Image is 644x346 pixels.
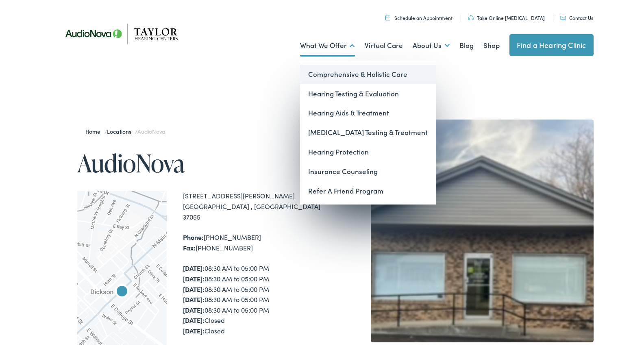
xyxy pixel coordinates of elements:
strong: Phone: [183,231,204,240]
strong: Fax: [183,242,196,250]
a: Hearing Testing & Evaluation [300,83,436,102]
div: [STREET_ADDRESS][PERSON_NAME] [GEOGRAPHIC_DATA] , [GEOGRAPHIC_DATA] 37055 [183,189,325,220]
a: About Us [413,29,450,59]
a: Take Online [MEDICAL_DATA] [468,13,545,20]
a: [MEDICAL_DATA] Testing & Treatment [300,121,436,141]
strong: [DATE]: [183,314,205,323]
strong: [DATE]: [183,304,205,313]
a: Home [85,126,104,134]
div: AudioNova [112,281,132,300]
a: Hearing Protection [300,141,436,160]
span: AudioNova [137,126,165,134]
a: Insurance Counseling [300,160,436,180]
a: Contact Us [560,13,593,20]
a: Find a Hearing Clinic [509,33,594,54]
h1: AudioNova [77,148,325,175]
a: Virtual Care [365,29,403,59]
strong: [DATE]: [183,262,205,271]
a: Locations [107,126,135,134]
span: / / [85,126,165,134]
strong: [DATE]: [183,272,205,281]
img: utility icon [560,14,566,18]
a: Schedule an Appointment [385,13,453,20]
a: Blog [459,29,474,59]
strong: [DATE]: [183,293,205,302]
img: utility icon [385,13,390,19]
div: [PHONE_NUMBER] [PHONE_NUMBER] [183,231,325,251]
a: Hearing Aids & Treatment [300,102,436,121]
a: Shop [483,29,500,59]
a: Comprehensive & Holistic Care [300,63,436,83]
strong: [DATE]: [183,324,205,333]
div: 08:30 AM to 05:00 PM 08:30 AM to 05:00 PM 08:30 AM to 05:00 PM 08:30 AM to 05:00 PM 08:30 AM to 0... [183,261,325,334]
img: utility icon [468,14,474,19]
a: Refer A Friend Program [300,180,436,199]
strong: [DATE]: [183,283,205,292]
a: What We Offer [300,29,355,59]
